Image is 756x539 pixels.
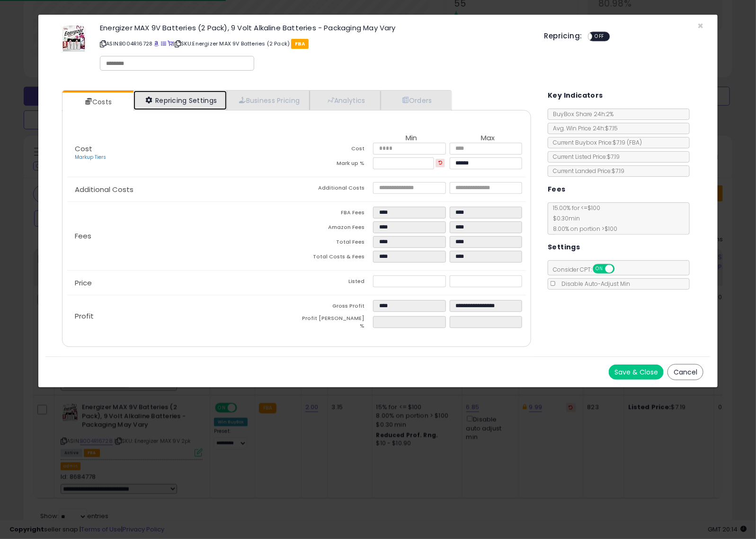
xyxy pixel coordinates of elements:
td: Mark up % [297,157,374,172]
a: All offer listings [161,40,166,47]
th: Min [373,134,450,143]
th: Max [450,134,526,143]
td: Amazon Fees [297,221,374,236]
span: OFF [592,33,607,41]
h5: Key Indicators [548,90,603,101]
h5: Settings [548,241,580,253]
p: Additional Costs [67,186,297,193]
a: Business Pricing [227,91,310,110]
span: Disable Auto-Adjust Min [557,280,630,288]
span: ON [594,265,605,273]
a: BuyBox page [154,40,159,47]
span: Current Listed Price: $7.19 [548,153,620,161]
p: Cost [67,145,297,161]
td: Total Costs & Fees [297,251,374,265]
td: Gross Profit [297,300,374,315]
a: Analytics [310,91,381,110]
td: Listed [297,275,374,290]
a: Orders [381,91,451,110]
td: Total Fees [297,236,374,251]
span: Consider CPT: [548,265,627,274]
p: Price [67,279,297,287]
span: Current Landed Price: $7.19 [548,167,624,175]
span: $0.30 min [548,214,580,222]
span: $7.19 [613,138,642,146]
span: FBA [291,39,309,49]
p: ASIN: B004R16728 | SKU: Energizer MAX 9V Batteries (2 Pack) [100,36,530,51]
button: Save & Close [609,365,664,380]
button: Cancel [667,364,703,380]
span: OFF [614,265,629,273]
span: × [697,19,703,33]
a: Costs [62,92,133,111]
img: 51jTRyCKC6L._SL60_.jpg [60,24,88,53]
span: 15.00 % for <= $100 [548,204,617,233]
td: Profit [PERSON_NAME] % [297,315,374,332]
p: Fees [67,232,297,240]
td: Additional Costs [297,182,374,197]
a: Markup Tiers [75,154,106,161]
h3: Energizer MAX 9V Batteries (2 Pack), 9 Volt Alkaline Batteries - Packaging May Vary [100,24,530,31]
span: Current Buybox Price: [548,138,642,146]
h5: Fees [548,183,566,195]
a: Your listing only [168,40,173,47]
td: FBA Fees [297,207,374,221]
p: Profit [67,312,297,320]
span: Avg. Win Price 24h: $7.15 [548,124,618,132]
span: ( FBA ) [627,138,642,146]
h5: Repricing: [544,32,582,40]
a: Repricing Settings [133,91,227,110]
span: 8.00 % on portion > $100 [548,225,617,233]
span: BuyBox Share 24h: 2% [548,110,614,118]
td: Cost [297,143,374,157]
